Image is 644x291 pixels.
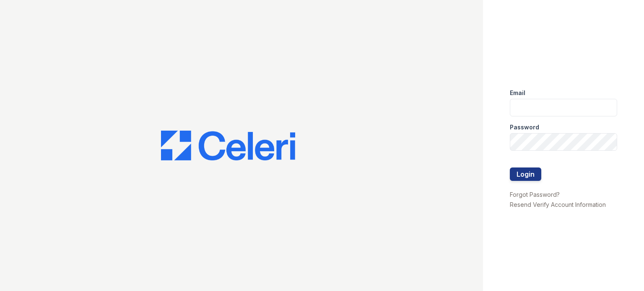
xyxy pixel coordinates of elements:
[510,201,606,208] a: Resend Verify Account Information
[510,123,539,131] label: Password
[510,191,560,198] a: Forgot Password?
[161,131,295,161] img: CE_Logo_Blue-a8612792a0a2168367f1c8372b55b34899dd931a85d93a1a3d3e32e68fde9ad4.png
[510,167,541,181] button: Login
[510,89,525,97] label: Email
